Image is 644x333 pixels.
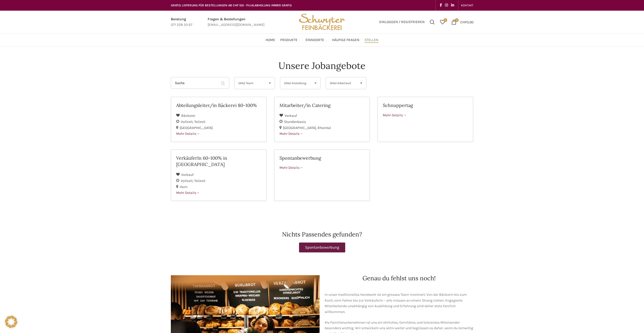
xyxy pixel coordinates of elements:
span: Stellen [365,38,378,43]
a: Spontanbewerbung Mehr Details [274,150,370,201]
a: 0 [437,17,448,27]
span: (Alle) Anstellung [284,77,308,89]
span: ▾ [356,77,366,89]
a: Standorte [305,35,327,45]
a: 0 CHF0.00 [449,17,476,27]
a: VerkäuferIn 60-100% in [GEOGRAPHIC_DATA] Verkauf Vollzeit Teilzeit Horn Mehr Details [171,150,267,201]
span: [GEOGRAPHIC_DATA] [283,126,318,130]
span: Mehr Details [176,132,200,136]
h2: Genau du fehlst uns noch! [325,275,473,281]
span: Mehr Details [279,165,303,170]
span: CHF [460,20,467,24]
h4: Unsere Jobangebote [278,59,366,72]
span: Standorte [305,38,324,43]
div: Meine Wunschliste [437,17,448,27]
span: Mehr Details [383,113,406,117]
a: Site logo [297,20,347,24]
a: KONTAKT [461,0,473,10]
h2: VerkäuferIn 60-100% in [GEOGRAPHIC_DATA] [176,155,261,168]
a: Einloggen / Registrieren [377,17,427,27]
h2: Abteilungsleiter/in Bäckerei 80-100% [176,102,261,108]
span: Verkauf [285,114,297,118]
a: Mitarbeiter/in Catering Verkauf Stundenbasis [GEOGRAPHIC_DATA] Rheintal Mehr Details [274,97,370,142]
span: Horn [180,185,187,189]
p: In unser traditionelles Handwerk ist ein grosses Team involviert: Von der Bäckerin bis zum Koch, ... [325,292,473,315]
a: Linkedin social link [450,2,456,9]
div: Main navigation [168,35,476,45]
a: Infobox link [171,16,192,28]
span: Mehr Details [176,191,200,195]
span: Einloggen / Registrieren [379,20,425,24]
span: Häufige Fragen [332,38,359,43]
a: Produkte [280,35,300,45]
a: Spontanbewerbung [299,243,345,252]
a: Instagram social link [443,2,450,9]
h2: Nichts Passendes gefunden? [171,231,473,237]
span: Stundenbasis [284,120,306,124]
span: Bäckerei [181,114,195,118]
input: Suche [171,77,229,89]
span: 0 [443,18,447,22]
span: ▾ [311,77,320,89]
span: Teilzeit [194,179,205,183]
span: KONTAKT [461,4,473,7]
bdi: 0.00 [460,20,473,24]
a: Stellen [365,35,378,45]
a: Abteilungsleiter/in Bäckerei 80-100% Bäckerei Vollzeit Teilzeit [GEOGRAPHIC_DATA] Mehr Details [171,97,267,142]
a: Suchen [427,17,437,27]
span: Verkauf [181,173,194,177]
span: Rheintal [318,126,331,130]
span: 0 [455,18,459,22]
a: Häufige Fragen [332,35,359,45]
span: (Alle) Team [238,77,262,89]
span: Teilzeit [194,120,205,124]
a: Facebook social link [438,2,443,9]
span: GRATIS LIEFERUNG FÜR BESTELLUNGEN AB CHF 150 - FILIALABHOLUNG IMMER GRATIS [171,4,292,7]
span: ▾ [265,77,275,89]
span: Mehr Details [279,132,303,136]
span: Home [266,38,275,43]
div: Secondary navigation [458,0,476,10]
a: Infobox link [208,16,265,28]
a: Schnuppertag Mehr Details [377,97,473,142]
span: [GEOGRAPHIC_DATA] [180,126,213,130]
h2: Mitarbeiter/in Catering [279,102,365,108]
span: Spontanbewerbung [305,246,339,249]
a: Home [266,35,275,45]
span: Vollzeit [181,120,194,124]
span: Vollzeit [181,179,194,183]
h2: Schnuppertag [383,102,468,108]
h2: Spontanbewerbung [279,155,365,161]
span: Produkte [280,38,298,43]
span: (Alle) Arbeitsort [330,77,354,89]
img: Bäckerei Schwyter [297,11,347,33]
